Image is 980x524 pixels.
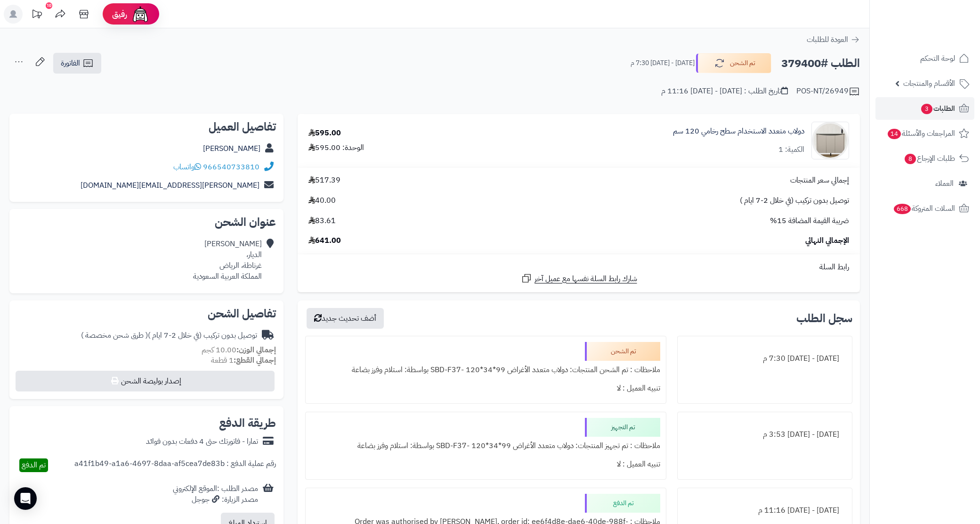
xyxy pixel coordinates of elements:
[307,308,384,329] button: أضف تحديث جديد
[585,418,660,437] div: تم التجهيز
[903,77,955,90] span: الأقسام والمنتجات
[22,459,46,471] span: تم الدفع
[740,195,849,206] span: توصيل بدون تركيب (في خلال 2-7 ايام )
[203,143,260,154] a: [PERSON_NAME]
[173,483,258,505] div: مصدر الطلب :الموقع الإلكتروني
[311,455,660,474] div: تنبيه العميل : لا
[219,417,276,429] h2: طريقة الدفع
[920,52,955,65] span: لوحة التحكم
[81,330,148,341] span: ( طرق شحن مخصصة )
[770,216,849,226] span: ضريبة القيمة المضافة 15%
[81,180,259,191] a: [PERSON_NAME][EMAIL_ADDRESS][DOMAIN_NAME]
[696,53,771,73] button: تم الشحن
[14,487,37,510] div: Open Intercom Messenger
[74,458,276,472] div: رقم عملية الدفع : a41f1b49-a1a6-4697-8daa-af5cea7de83b
[875,122,974,145] a: المراجعات والأسئلة14
[585,494,660,513] div: تم الدفع
[234,355,276,366] strong: إجمالي القطع:
[875,147,974,170] a: طلبات الإرجاع8
[920,102,955,115] span: الطلبات
[53,53,101,74] a: الفاتورة
[921,104,932,114] span: 3
[146,436,258,447] div: تمارا - فاتورتك حتى 4 دفعات بدون فوائد
[673,126,804,137] a: دولاب متعدد الاستخدام سطح رخامي 120 سم
[683,501,846,520] div: [DATE] - [DATE] 11:16 م
[308,235,341,246] span: 641.00
[81,330,257,341] div: توصيل بدون تركيب (في خلال 2-7 ايام )
[805,235,849,246] span: الإجمالي النهائي
[905,154,916,164] span: 8
[311,361,660,379] div: ملاحظات : تم الشحن المنتجات: دولاب متعدد الأغراض 99*34*120 -SBD-F37 بواسطة: استلام وفرز بضاعة
[887,127,955,140] span: المراجعات والأسئلة
[888,129,901,139] span: 14
[875,47,974,70] a: لوحة التحكم
[25,5,49,26] a: تحديثات المنصة
[893,202,955,215] span: السلات المتروكة
[796,86,860,97] div: POS-NT/26949
[661,86,788,97] div: تاريخ الطلب : [DATE] - [DATE] 11:16 م
[17,121,276,133] h2: تفاصيل العميل
[173,494,258,505] div: مصدر الزيارة: جوجل
[311,437,660,455] div: ملاحظات : تم تجهيز المنتجات: دولاب متعدد الأغراض 99*34*120 -SBD-F37 بواسطة: استلام وفرز بضاعة
[203,161,259,173] a: 966540733810
[683,349,846,368] div: [DATE] - [DATE] 7:30 م
[301,262,856,273] div: رابط السلة
[916,25,971,45] img: logo-2.png
[535,274,637,284] span: شارك رابط السلة نفسها مع عميل آخر
[875,97,974,120] a: الطلبات3
[683,425,846,444] div: [DATE] - [DATE] 3:53 م
[521,273,637,284] a: شارك رابط السلة نفسها مع عميل آخر
[796,313,852,324] h3: سجل الطلب
[935,177,954,190] span: العملاء
[112,8,127,20] span: رفيق
[308,142,364,153] div: الوحدة: 595.00
[211,355,276,366] small: 1 قطعة
[585,342,660,361] div: تم الشحن
[812,122,849,159] img: 1758198199-1-90x90.jpg
[16,371,275,391] button: إصدار بوليصة الشحن
[631,58,695,68] small: [DATE] - [DATE] 7:30 م
[894,204,911,214] span: 668
[17,216,276,228] h2: عنوان الشحن
[193,239,262,282] div: [PERSON_NAME] الديار، غرناطة، الرياض المملكة العربية السعودية
[308,175,340,186] span: 517.39
[875,172,974,195] a: العملاء
[807,34,860,45] a: العودة للطلبات
[308,128,341,139] div: 595.00
[202,344,276,356] small: 10.00 كجم
[131,5,150,24] img: ai-face.png
[308,216,336,226] span: 83.61
[17,308,276,319] h2: تفاصيل الشحن
[308,195,336,206] span: 40.00
[173,161,201,173] a: واتساب
[778,144,804,155] div: الكمية: 1
[875,197,974,220] a: السلات المتروكة668
[904,152,955,165] span: طلبات الإرجاع
[46,2,52,9] div: 10
[790,175,849,186] span: إجمالي سعر المنتجات
[61,58,80,69] span: الفاتورة
[807,34,848,45] span: العودة للطلبات
[781,54,860,73] h2: الطلب #379400
[311,379,660,398] div: تنبيه العميل : لا
[236,344,276,356] strong: إجمالي الوزن:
